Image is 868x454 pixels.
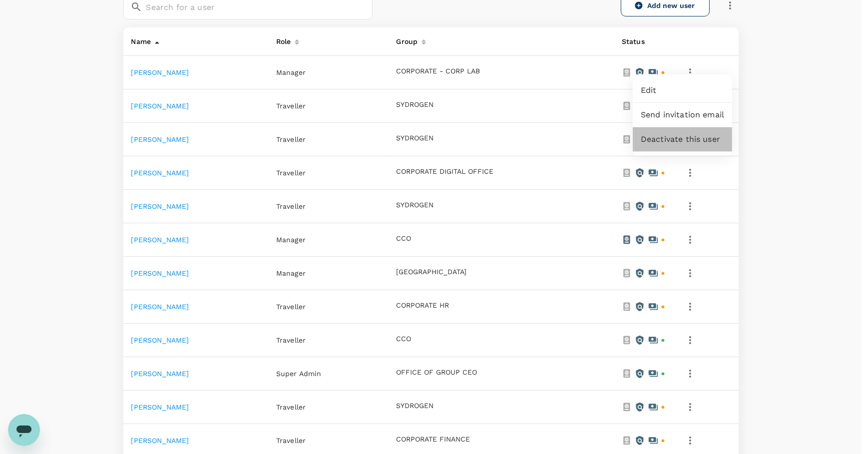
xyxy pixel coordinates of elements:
span: Send invitation email [641,109,724,121]
div: Send invitation email [633,103,732,127]
span: Edit [641,84,724,96]
span: Deactivate this user [641,133,724,145]
div: Deactivate this user [633,127,732,151]
a: Edit [633,78,732,102]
